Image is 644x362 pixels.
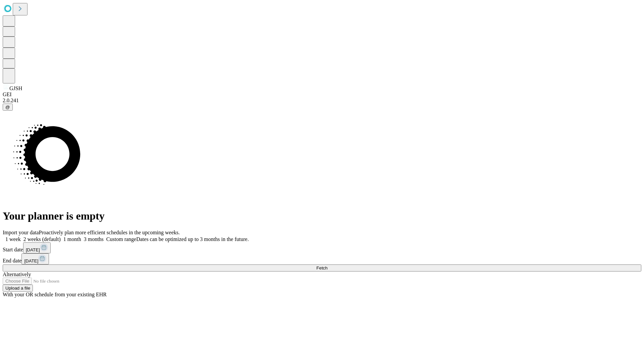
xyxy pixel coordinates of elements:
span: Dates can be optimized up to 3 months in the future. [136,236,249,242]
button: Upload a file [3,285,33,292]
span: @ [5,105,10,110]
div: Start date [3,242,641,253]
span: 1 week [5,236,21,242]
button: Fetch [3,264,641,271]
span: [DATE] [26,247,40,252]
button: @ [3,104,13,111]
span: GJSH [9,85,22,91]
span: With your OR schedule from your existing EHR [3,292,107,297]
span: [DATE] [24,258,38,263]
button: [DATE] [23,242,51,253]
span: Import your data [3,230,39,235]
span: Fetch [316,265,327,270]
span: Custom range [106,236,136,242]
span: Alternatively [3,271,31,277]
div: End date [3,253,641,264]
div: GEI [3,92,641,98]
span: 2 weeks (default) [23,236,61,242]
div: 2.0.241 [3,98,641,104]
button: [DATE] [21,253,49,264]
span: 3 months [84,236,104,242]
span: 1 month [63,236,81,242]
span: Proactively plan more efficient schedules in the upcoming weeks. [39,230,180,235]
h1: Your planner is empty [3,210,641,222]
